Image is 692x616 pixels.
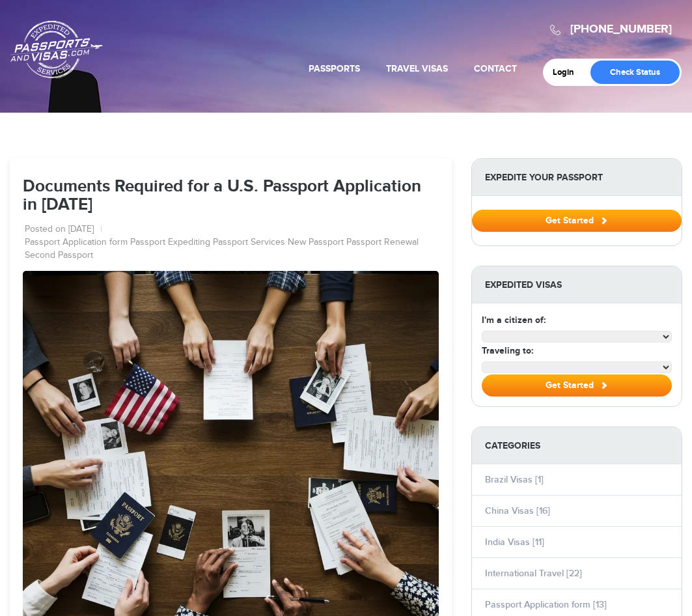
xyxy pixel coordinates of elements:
[590,61,680,84] a: Check Status
[472,210,682,232] button: Get Started
[386,63,448,74] a: Travel Visas
[309,63,360,74] a: Passports
[474,63,517,74] a: Contact
[25,249,93,262] a: Second Passport
[472,427,682,464] strong: Categories
[485,537,544,548] a: India Visas [11]
[570,22,672,36] a: [PHONE_NUMBER]
[553,67,583,77] a: Login
[482,313,546,327] label: I'm a citizen of:
[472,215,682,225] a: Get Started
[346,236,419,249] a: Passport Renewal
[485,599,607,610] a: Passport Application form [13]
[482,374,672,397] button: Get Started
[472,266,682,303] strong: Expedited Visas
[10,20,103,79] a: Passports & [DOMAIN_NAME]
[485,505,550,516] a: China Visas [16]
[288,236,344,249] a: New Passport
[213,236,285,249] a: Passport Services
[130,236,210,249] a: Passport Expediting
[472,159,682,196] strong: Expedite Your Passport
[485,568,582,579] a: International Travel [22]
[482,344,533,357] label: Traveling to:
[485,474,544,485] a: Brazil Visas [1]
[25,236,128,249] a: Passport Application form
[25,223,102,236] li: Posted on [DATE]
[23,178,439,215] h1: Documents Required for a U.S. Passport Application in [DATE]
